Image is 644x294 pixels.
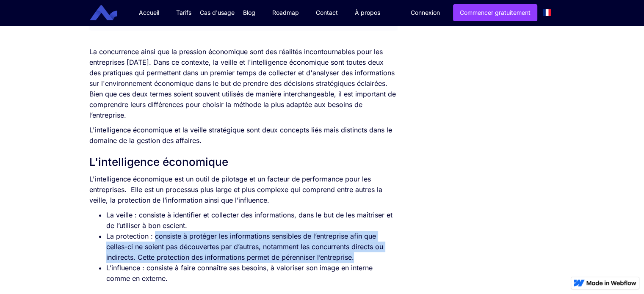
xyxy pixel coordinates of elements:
[453,4,537,21] a: Commencer gratuitement
[89,125,397,146] p: L'intelligence économique et la veille stratégique sont deux concepts liés mais distincts dans le...
[586,280,636,286] img: Made in Webflow
[106,231,397,263] li: La protection : consiste à protéger les informations sensibles de l’entreprise afin que celles-ci...
[89,174,397,206] p: L'intelligence économique est un outil de pilotage et un facteur de performance pour les entrepri...
[89,154,397,170] h2: L'intelligence économique
[106,263,397,284] li: L’influence : consiste à faire connaître ses besoins, à valoriser son image en interne comme en e...
[106,210,397,231] li: La veille : consiste à identifier et collecter des informations, dans le but de les maîtriser et ...
[89,47,397,121] p: La concurrence ainsi que la pression économique sont des réalités incontournables pour les entrep...
[404,5,446,21] a: Connexion
[96,5,124,21] a: home
[200,8,235,17] div: Cas d'usage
